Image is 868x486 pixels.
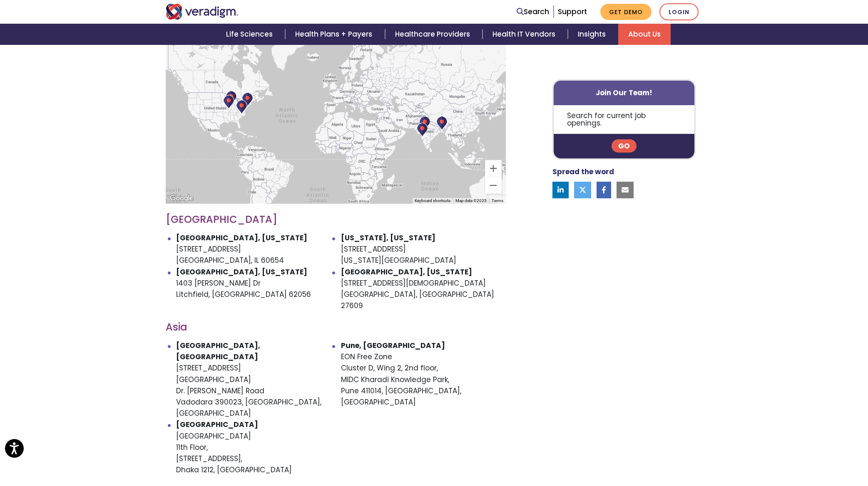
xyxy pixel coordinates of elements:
strong: [GEOGRAPHIC_DATA] [176,419,258,429]
a: Login [659,3,699,20]
strong: Spread the word [552,167,614,177]
strong: [GEOGRAPHIC_DATA], [US_STATE] [341,267,472,277]
img: Google [168,193,195,204]
a: Search [517,6,549,17]
a: Life Sciences [216,24,285,45]
a: Terms (opens in new tab) [492,198,503,203]
strong: [GEOGRAPHIC_DATA], [GEOGRAPHIC_DATA] [176,340,260,362]
a: Open this area in Google Maps (opens a new window) [168,193,195,204]
strong: [US_STATE], [US_STATE] [341,233,435,243]
img: Veradigm logo [166,4,239,20]
button: Keyboard shortcuts [415,198,450,204]
li: [STREET_ADDRESS] [US_STATE][GEOGRAPHIC_DATA] [341,232,506,266]
span: Map data ©2025 [455,198,487,203]
a: Go [612,140,637,153]
p: Search for current job openings. [554,105,695,134]
li: [STREET_ADDRESS][DEMOGRAPHIC_DATA] [GEOGRAPHIC_DATA], [GEOGRAPHIC_DATA] 27609 [341,266,506,312]
strong: [GEOGRAPHIC_DATA], [US_STATE] [176,233,307,243]
a: Healthcare Providers [385,24,482,45]
a: Health IT Vendors [482,24,568,45]
a: About Us [618,24,671,45]
li: EON Free Zone Cluster D, Wing 2, 2nd floor, MIDC Kharadi Knowledge Park, Pune 411014, [GEOGRAPHIC... [341,340,506,419]
a: Insights [568,24,618,45]
strong: Pune, [GEOGRAPHIC_DATA] [341,340,445,350]
h3: [GEOGRAPHIC_DATA] [166,214,506,226]
li: 1403 [PERSON_NAME] Dr Litchfield, [GEOGRAPHIC_DATA] 62056 [176,266,341,312]
a: Health Plans + Payers [285,24,385,45]
li: [STREET_ADDRESS] [GEOGRAPHIC_DATA], IL 60654 [176,232,341,266]
a: Get Demo [600,4,652,20]
h3: Asia [166,321,506,333]
strong: Join Our Team! [596,88,652,98]
li: [STREET_ADDRESS] [GEOGRAPHIC_DATA] Dr. [PERSON_NAME] Road Vadodara 390023, [GEOGRAPHIC_DATA], [GE... [176,340,341,419]
li: [GEOGRAPHIC_DATA] 11th Floor, [STREET_ADDRESS], Dhaka 1212, [GEOGRAPHIC_DATA] [176,419,341,476]
a: Support [558,7,587,17]
button: Zoom out [485,177,502,194]
button: Zoom in [485,160,502,177]
strong: [GEOGRAPHIC_DATA], [US_STATE] [176,267,307,277]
